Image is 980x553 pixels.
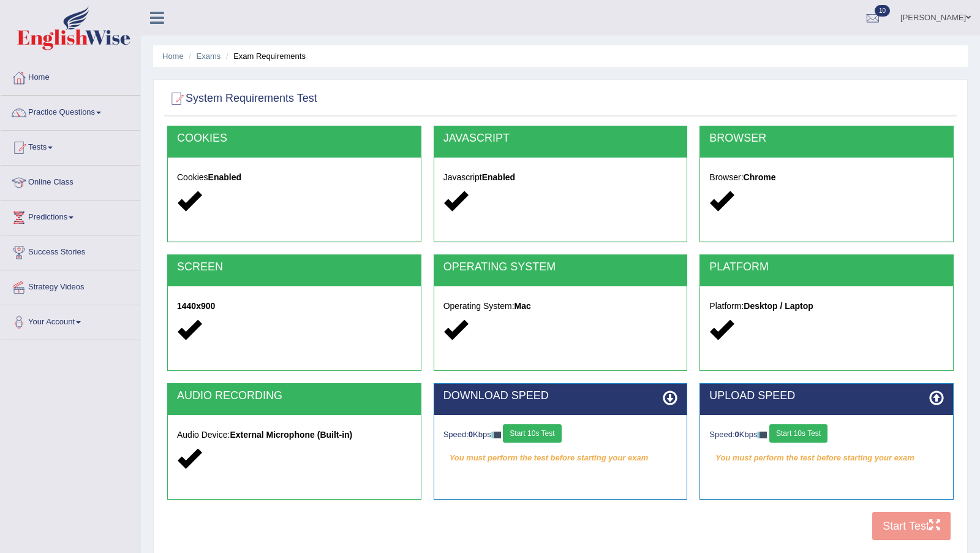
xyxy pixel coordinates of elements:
button: Start 10s Test [503,424,561,443]
div: Speed: Kbps [443,424,678,446]
h2: UPLOAD SPEED [709,390,944,402]
h2: JAVASCRIPT [443,132,678,145]
a: Home [162,51,184,61]
strong: Desktop / Laptop [744,301,813,311]
a: Predictions [1,200,140,231]
h5: Browser: [709,173,944,182]
strong: Mac [514,301,531,311]
h2: BROWSER [709,132,944,145]
button: Start 10s Test [769,424,827,443]
strong: 1440x900 [177,301,215,311]
strong: Chrome [744,172,776,182]
a: Your Account [1,305,140,336]
a: Success Stories [1,235,140,266]
h2: System Requirements Test [167,90,317,108]
h2: COOKIES [177,132,412,145]
strong: External Microphone (Built-in) [230,430,352,440]
div: Speed: Kbps [709,424,944,446]
span: 10 [875,5,890,17]
h5: Javascript [443,173,678,182]
h2: SCREEN [177,261,412,273]
h2: PLATFORM [709,261,944,273]
h2: OPERATING SYSTEM [443,261,678,273]
a: Exams [197,51,221,61]
h5: Audio Device: [177,430,412,440]
em: You must perform the test before starting your exam [443,449,678,467]
strong: Enabled [482,172,515,182]
strong: 0 [735,430,739,439]
h5: Operating System: [443,302,678,311]
a: Home [1,61,140,91]
h2: AUDIO RECORDING [177,390,412,402]
h5: Cookies [177,173,412,182]
strong: Enabled [208,172,241,182]
em: You must perform the test before starting your exam [709,449,944,467]
a: Strategy Videos [1,270,140,301]
a: Online Class [1,166,140,196]
li: Exam Requirements [223,50,306,62]
strong: 0 [469,430,473,439]
img: ajax-loader-fb-connection.gif [757,432,767,438]
h2: DOWNLOAD SPEED [443,390,678,402]
h5: Platform: [709,302,944,311]
img: ajax-loader-fb-connection.gif [491,432,501,438]
a: Tests [1,131,140,161]
a: Practice Questions [1,96,140,126]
